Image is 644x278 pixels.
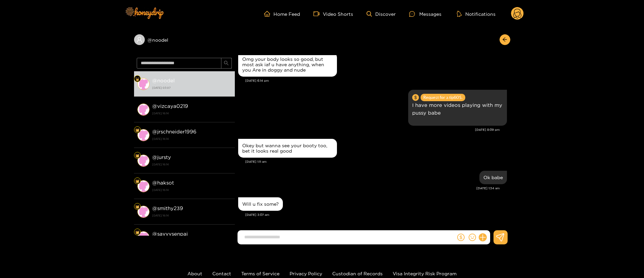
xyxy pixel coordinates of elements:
div: Sep. 29, 3:07 am [238,197,283,211]
button: Notifications [455,10,498,17]
div: Will u fix some? [242,201,279,207]
div: Ok babe [483,175,503,180]
div: Okey but wanna see your booty too, bet it looks real good [242,143,333,154]
div: @noodel [134,34,235,45]
div: [DATE] 6:14 pm [245,78,507,83]
strong: @ savvysenpai [152,231,188,237]
img: Fan Level [135,230,139,234]
span: Request for a tip 60 $. [421,94,465,101]
strong: @ haksot [152,180,174,186]
span: dollar [457,234,465,241]
span: smile [469,234,476,241]
a: Terms of Service [241,271,280,276]
strong: [DATE] 03:07 [152,85,231,91]
div: [DATE] 3:07 am [245,212,507,217]
img: conversation [137,104,149,116]
img: Fan Level [135,154,139,158]
a: Home Feed [264,11,300,17]
img: conversation [137,180,149,192]
div: Sep. 27, 6:14 pm [238,52,337,77]
strong: [DATE] 16:14 [152,110,231,116]
strong: @ noodel [152,78,175,83]
div: [DATE] 1:11 am [245,159,507,164]
img: conversation [137,206,149,218]
div: Sep. 28, 8:09 pm [408,90,507,126]
a: Discover [367,11,396,17]
div: Omg your body looks so good, but most ask iaf u have anything, when you Are in doggy and nude [242,56,333,73]
strong: [DATE] 16:14 [152,161,231,167]
img: Fan Level [135,179,139,183]
button: arrow-left [500,34,510,45]
strong: @ smithy239 [152,205,183,211]
button: dollar [456,232,466,242]
strong: @ jrschneider1996 [152,129,197,134]
a: Privacy Policy [290,271,322,276]
a: Contact [212,271,231,276]
div: [DATE] 1:34 am [238,186,500,191]
img: conversation [137,231,149,243]
span: user [136,37,142,43]
span: dollar-circle [412,94,419,101]
span: arrow-left [502,37,507,43]
div: [DATE] 8:09 pm [238,127,500,132]
a: Custodian of Records [332,271,383,276]
strong: @ vizcaya0219 [152,103,188,109]
strong: [DATE] 16:14 [152,136,231,142]
span: video-camera [313,11,323,17]
button: search [221,58,232,69]
strong: [DATE] 16:14 [152,212,231,219]
a: Visa Integrity Risk Program [393,271,457,276]
img: conversation [137,78,149,90]
strong: @ jursty [152,154,171,160]
img: Fan Level [135,77,139,81]
div: Sep. 29, 1:34 am [479,171,507,184]
span: home [264,11,273,17]
img: Fan Level [135,205,139,209]
p: I have more videos playing with my pussy babe [412,101,503,117]
a: About [187,271,202,276]
a: Video Shorts [313,11,353,17]
div: Sep. 29, 1:11 am [238,139,337,158]
img: conversation [137,129,149,141]
span: search [224,61,229,66]
img: conversation [137,155,149,167]
div: Messages [409,10,441,18]
strong: [DATE] 16:14 [152,187,231,193]
img: Fan Level [135,128,139,132]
